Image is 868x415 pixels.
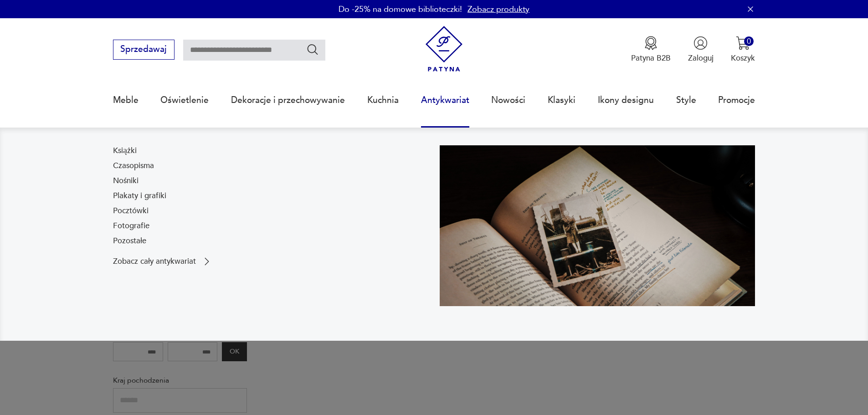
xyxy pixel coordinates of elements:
button: Patyna B2B [631,36,671,63]
img: Ikona medalu [644,36,658,50]
a: Plakaty i grafiki [113,190,166,201]
a: Fotografie [113,220,149,231]
a: Ikona medaluPatyna B2B [631,36,671,63]
button: Sprzedawaj [113,40,175,60]
a: Pozostałe [113,236,146,246]
a: Ikony designu [598,79,654,121]
p: Do -25% na domowe biblioteczki! [339,4,462,15]
a: Meble [113,79,139,121]
a: Klasyki [548,79,575,121]
img: Ikona koszyka [736,36,750,50]
p: Koszyk [731,53,755,63]
button: Zaloguj [688,36,714,63]
a: Zobacz produkty [467,4,529,15]
button: 0Koszyk [731,36,755,63]
a: Czasopisma [113,160,154,171]
img: Patyna - sklep z meblami i dekoracjami vintage [421,26,467,72]
a: Kuchnia [367,79,399,121]
a: Style [676,79,696,121]
a: Nowości [491,79,525,121]
img: c8a9187830f37f141118a59c8d49ce82.jpg [440,145,755,306]
button: Szukaj [306,43,319,56]
a: Antykwariat [421,79,469,121]
img: Ikonka użytkownika [693,36,708,50]
a: Promocje [718,79,755,121]
div: 0 [744,36,754,46]
a: Pocztówki [113,205,149,216]
a: Oświetlenie [160,79,209,121]
p: Patyna B2B [631,53,671,63]
a: Książki [113,145,137,156]
a: Nośniki [113,175,139,186]
a: Zobacz cały antykwariat [113,256,212,267]
p: Zobacz cały antykwariat [113,258,196,265]
a: Dekoracje i przechowywanie [231,79,345,121]
p: Zaloguj [688,53,714,63]
a: Sprzedawaj [113,46,175,54]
